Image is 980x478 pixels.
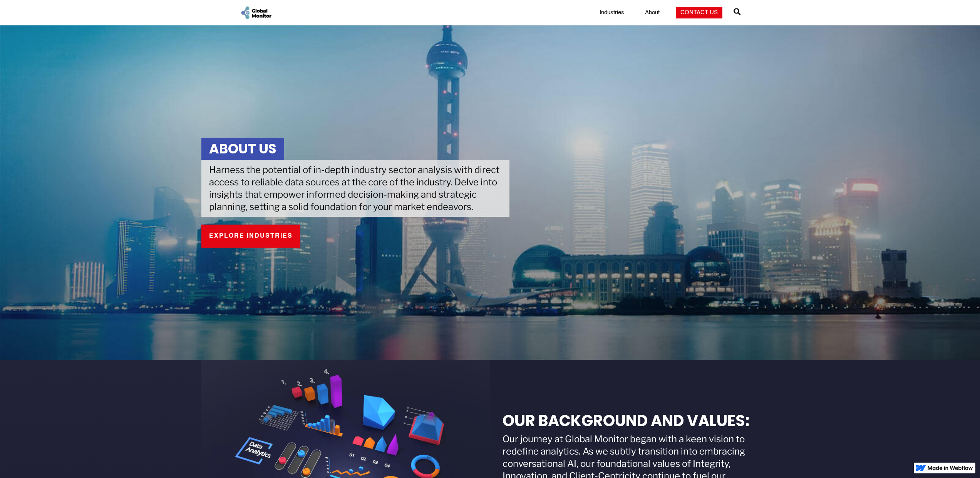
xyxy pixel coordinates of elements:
[734,6,740,17] span: 
[928,466,973,470] img: Made in Webflow
[640,9,664,17] a: About
[503,412,767,429] h1: Our Background and Values:
[201,160,509,217] div: Harness the potential of in-depth industry sector analysis with direct access to reliable data so...
[595,9,629,17] a: Industries
[734,5,740,20] a: 
[201,138,284,160] h1: About Us
[201,225,300,248] a: EXPLORE INDUSTRIES
[240,5,272,20] a: home
[676,7,722,18] a: Contact Us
